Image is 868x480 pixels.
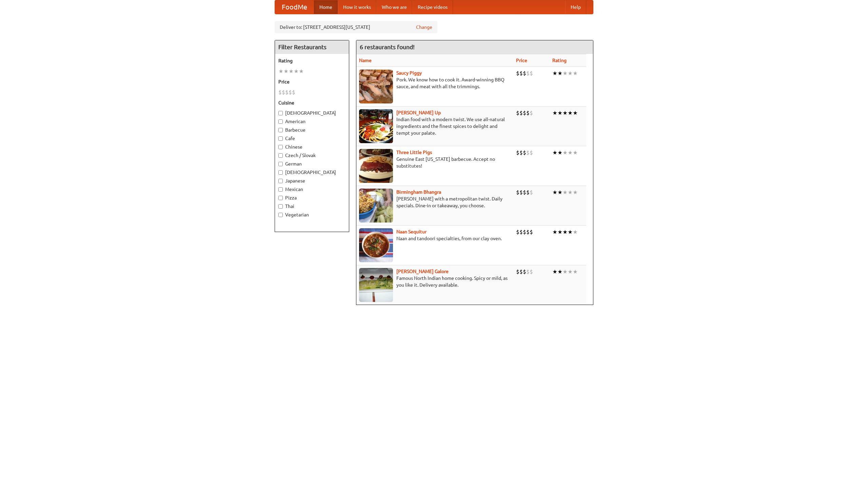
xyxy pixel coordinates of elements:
[516,70,519,77] li: $
[563,228,568,236] li: ★
[359,76,511,90] p: Pork. We know how to cook it. Award-winning BBQ sauce, and meat with all the trimmings.
[557,228,563,236] li: ★
[523,189,526,196] li: $
[557,70,563,77] li: ★
[359,58,372,63] a: Name
[573,109,578,117] li: ★
[530,268,533,275] li: $
[523,109,526,117] li: $
[294,68,299,75] li: ★
[519,228,523,236] li: $
[359,268,393,302] img: currygalore.jpg
[278,89,282,96] li: $
[359,235,511,242] p: Naan and tandoori specialties, from our clay oven.
[278,162,283,166] input: German
[278,78,346,85] h5: Price
[359,149,393,183] img: littlepigs.jpg
[282,89,285,96] li: $
[519,149,523,156] li: $
[552,109,557,117] li: ★
[552,228,557,236] li: ★
[568,149,573,156] li: ★
[299,68,304,75] li: ★
[516,109,519,117] li: $
[396,70,422,76] a: Saucy Piggy
[278,57,346,64] h5: Rating
[278,160,346,167] label: German
[552,149,557,156] li: ★
[565,0,586,14] a: Help
[516,149,519,156] li: $
[563,70,568,77] li: ★
[552,268,557,275] li: ★
[530,189,533,196] li: $
[278,169,346,176] label: [DEMOGRAPHIC_DATA]
[396,189,441,195] a: Birmingham Bhangra
[359,116,511,136] p: Indian food with a modern twist. We use all-natural ingredients and the finest spices to delight ...
[568,268,573,275] li: ★
[530,149,533,156] li: $
[278,99,346,106] h5: Cuisine
[530,228,533,236] li: $
[278,68,283,75] li: ★
[557,149,563,156] li: ★
[530,70,533,77] li: $
[278,143,346,150] label: Chinese
[278,119,283,124] input: American
[557,109,563,117] li: ★
[530,109,533,117] li: $
[526,149,530,156] li: $
[526,189,530,196] li: $
[523,268,526,275] li: $
[396,110,441,115] a: [PERSON_NAME] Up
[278,213,283,217] input: Vegetarian
[516,268,519,275] li: $
[278,177,346,184] label: Japanese
[278,136,283,141] input: Cafe
[278,196,283,200] input: Pizza
[285,89,289,96] li: $
[278,110,346,116] label: [DEMOGRAPHIC_DATA]
[523,228,526,236] li: $
[557,189,563,196] li: ★
[278,118,346,125] label: American
[278,186,346,193] label: Mexican
[568,70,573,77] li: ★
[314,0,338,14] a: Home
[275,21,437,33] div: Deliver to: [STREET_ADDRESS][US_STATE]
[278,111,283,115] input: [DEMOGRAPHIC_DATA]
[552,70,557,77] li: ★
[359,70,393,103] img: saucy.jpg
[396,229,427,234] a: Naan Sequitur
[573,70,578,77] li: ★
[359,275,511,288] p: Famous North Indian home cooking. Spicy or mild, as you like it. Delivery available.
[278,204,283,209] input: Thai
[278,203,346,210] label: Thai
[526,109,530,117] li: $
[568,189,573,196] li: ★
[278,194,346,201] label: Pizza
[292,89,295,96] li: $
[278,127,346,133] label: Barbecue
[396,269,449,274] a: [PERSON_NAME] Galore
[568,228,573,236] li: ★
[278,211,346,218] label: Vegetarian
[519,109,523,117] li: $
[523,70,526,77] li: $
[573,268,578,275] li: ★
[278,152,346,159] label: Czech / Slovak
[278,153,283,158] input: Czech / Slovak
[359,109,393,143] img: curryup.jpg
[526,70,530,77] li: $
[552,58,567,63] a: Rating
[519,189,523,196] li: $
[568,109,573,117] li: ★
[338,0,376,14] a: How it works
[563,189,568,196] li: ★
[563,149,568,156] li: ★
[289,89,292,96] li: $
